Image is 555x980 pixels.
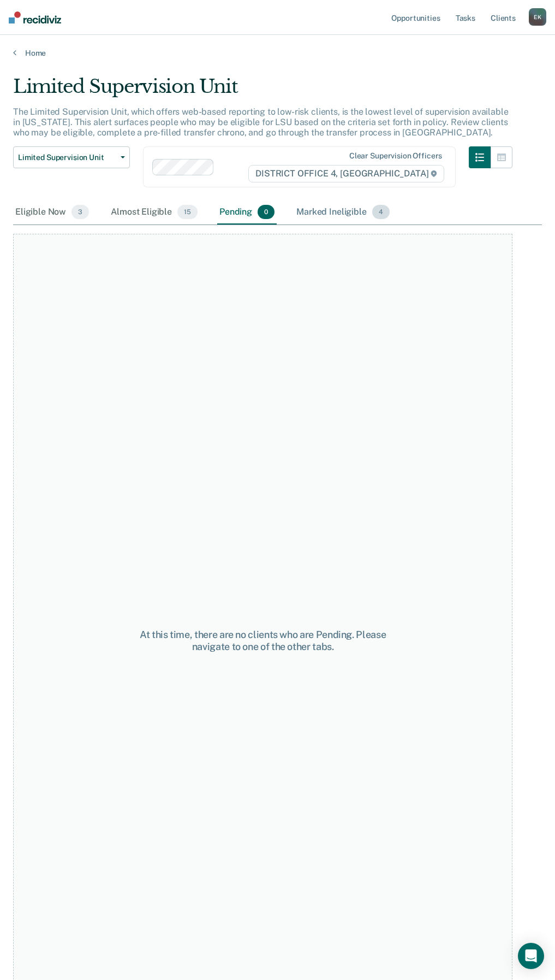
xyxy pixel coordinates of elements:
[138,629,387,652] div: At this time, there are no clients who are Pending. Please navigate to one of the other tabs.
[13,75,512,107] div: Limited Supervision Unit
[13,107,509,138] p: The Limited Supervision Unit, which offers web-based reporting to low-risk clients, is the lowest...
[13,48,542,58] a: Home
[71,205,89,219] span: 3
[13,146,130,168] button: Limited Supervision Unit
[529,8,546,26] button: EK
[248,165,444,182] span: DISTRICT OFFICE 4, [GEOGRAPHIC_DATA]
[177,205,198,219] span: 15
[13,200,91,225] div: Eligible Now3
[529,8,546,26] div: E K
[294,200,392,225] div: Marked Ineligible4
[217,200,277,225] div: Pending0
[258,205,274,219] span: 0
[372,205,390,219] span: 4
[109,200,200,225] div: Almost Eligible15
[518,943,544,969] div: Open Intercom Messenger
[9,11,61,23] img: Recidiviz
[349,151,442,161] div: Clear supervision officers
[18,153,116,162] span: Limited Supervision Unit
